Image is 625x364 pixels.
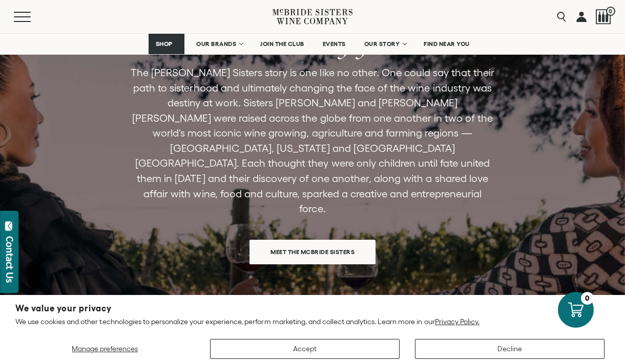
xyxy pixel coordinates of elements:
button: Accept [210,339,400,359]
span: 0 [606,7,615,16]
span: SHOP [155,40,173,48]
div: Contact Us [5,236,15,283]
a: Meet the McBride Sisters [249,240,376,264]
h2: We value your privacy [15,304,610,313]
p: We use cookies and other technologies to personalize your experience, perform marketing, and coll... [15,317,610,326]
span: OUR BRANDS [196,40,236,48]
a: FIND NEAR YOU [417,34,476,54]
span: OUR STORY [364,40,400,48]
button: Mobile Menu Trigger [14,12,51,22]
button: Decline [415,339,605,359]
span: FIND NEAR YOU [424,40,470,48]
button: Manage preferences [15,339,195,359]
div: 0 [581,292,594,305]
span: EVENTS [323,40,346,48]
span: Manage preferences [72,345,138,353]
a: Privacy Policy. [435,317,480,326]
p: The [PERSON_NAME] Sisters story is one like no other. One could say that their path to sisterhood... [130,65,495,216]
a: OUR STORY [358,34,412,54]
a: EVENTS [316,34,352,54]
a: JOIN THE CLUB [254,34,311,54]
a: OUR BRANDS [190,34,248,54]
span: Meet the McBride Sisters [253,242,372,262]
span: JOIN THE CLUB [260,40,304,48]
a: SHOP [149,34,184,54]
